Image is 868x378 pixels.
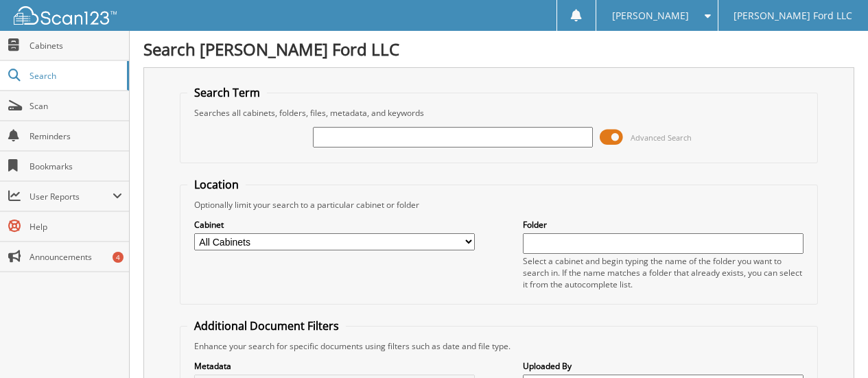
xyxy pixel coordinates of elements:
label: Metadata [194,360,475,372]
span: Reminders [30,130,122,142]
span: [PERSON_NAME] Ford LLC [734,12,852,20]
span: Announcements [30,251,122,263]
span: Bookmarks [30,161,122,172]
span: Cabinets [30,40,122,51]
legend: Additional Document Filters [187,318,346,333]
span: Scan [30,100,122,112]
div: 4 [113,252,124,263]
span: Help [30,221,122,233]
span: [PERSON_NAME] [612,12,689,20]
legend: Search Term [187,85,267,100]
label: Folder [523,219,804,231]
div: Select a cabinet and begin typing the name of the folder you want to search in. If the name match... [523,255,804,290]
div: Enhance your search for specific documents using filters such as date and file type. [187,340,810,352]
div: Optionally limit your search to a particular cabinet or folder [187,199,810,211]
span: Advanced Search [631,132,692,143]
span: User Reports [30,191,113,202]
h1: Search [PERSON_NAME] Ford LLC [143,38,854,60]
label: Cabinet [194,219,475,231]
div: Searches all cabinets, folders, files, metadata, and keywords [187,107,810,119]
span: Search [30,70,120,82]
label: Uploaded By [523,360,804,372]
img: scan123-logo-white.svg [14,6,117,25]
legend: Location [187,177,246,192]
